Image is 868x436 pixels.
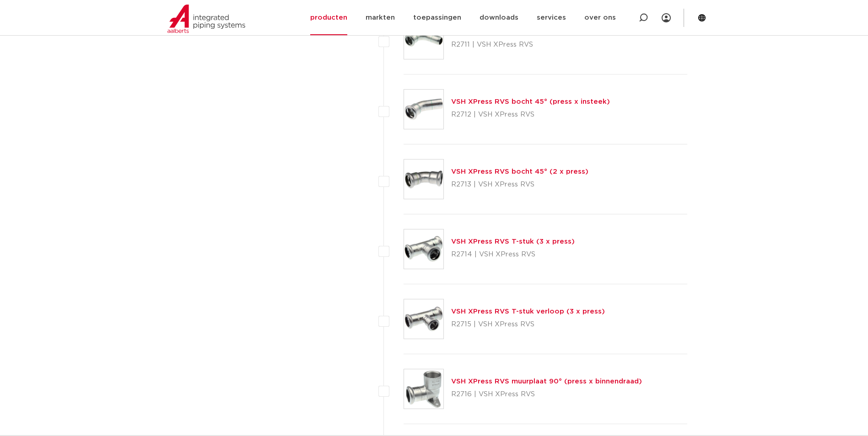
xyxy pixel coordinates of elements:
a: VSH XPress RVS muurplaat 90° (press x binnendraad) [451,378,642,385]
img: Thumbnail for VSH XPress RVS bocht 45° (2 x press) [404,160,443,199]
a: VSH XPress RVS bocht 45° (press x insteek) [451,98,610,105]
img: Thumbnail for VSH XPress RVS bocht 45° (press x insteek) [404,90,443,129]
p: R2716 | VSH XPress RVS [451,387,642,402]
p: R2712 | VSH XPress RVS [451,107,610,122]
p: R2711 | VSH XPress RVS [451,37,610,52]
img: Thumbnail for VSH XPress RVS muurplaat 90° (press x binnendraad) [404,369,443,409]
p: R2713 | VSH XPress RVS [451,177,588,192]
img: Thumbnail for VSH XPress RVS bocht 90° (press x insteek) [404,20,443,59]
p: R2715 | VSH XPress RVS [451,317,605,332]
a: VSH XPress RVS bocht 45° (2 x press) [451,168,588,175]
a: VSH XPress RVS T-stuk verloop (3 x press) [451,308,605,315]
p: R2714 | VSH XPress RVS [451,247,575,262]
img: Thumbnail for VSH XPress RVS T-stuk verloop (3 x press) [404,299,443,339]
img: Thumbnail for VSH XPress RVS T-stuk (3 x press) [404,229,443,269]
a: VSH XPress RVS T-stuk (3 x press) [451,238,575,245]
